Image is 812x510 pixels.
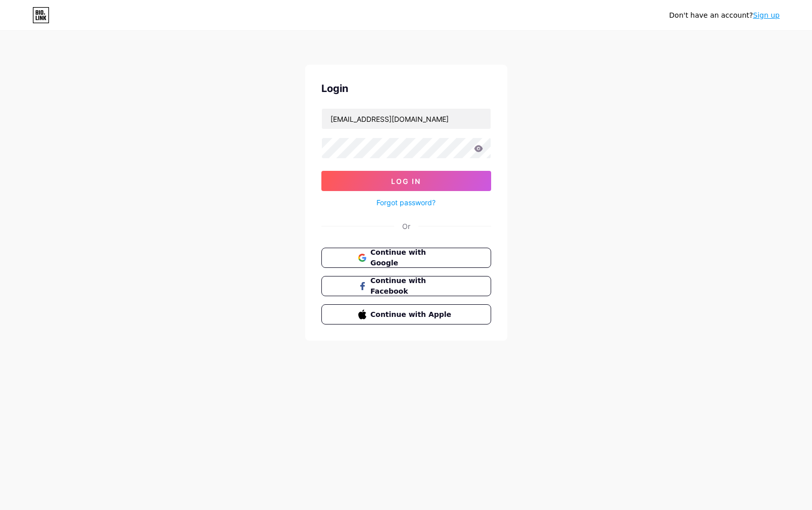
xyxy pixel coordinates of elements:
[321,304,491,324] button: Continue with Apple
[370,247,454,268] span: Continue with Google
[322,109,491,129] input: Username
[402,221,410,231] div: Or
[391,177,421,186] span: Log In
[669,10,780,21] div: Don't have an account?
[370,275,454,297] span: Continue with Facebook
[321,81,491,96] div: Login
[370,309,454,320] span: Continue with Apple
[321,171,491,191] button: Log In
[753,11,780,19] a: Sign up
[321,248,491,268] button: Continue with Google
[321,276,491,296] button: Continue with Facebook
[376,197,436,208] a: Forgot password?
